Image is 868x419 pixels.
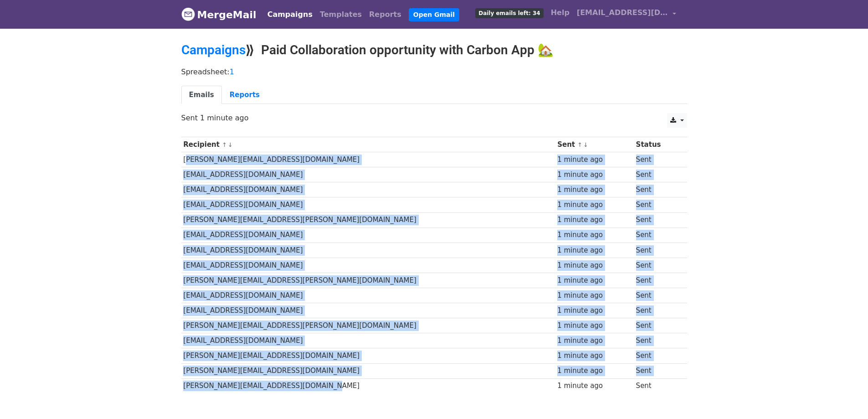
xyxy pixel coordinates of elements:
[557,170,632,180] div: 1 minute ago
[181,243,555,258] td: [EMAIL_ADDRESS][DOMAIN_NAME]
[181,348,555,363] td: [PERSON_NAME][EMAIL_ADDRESS][DOMAIN_NAME]
[634,348,680,363] td: Sent
[181,42,687,58] h2: ⟫ Paid Collaboration opportunity with Carbon App 🏡
[181,333,555,348] td: [EMAIL_ADDRESS][DOMAIN_NAME]
[634,363,680,378] td: Sent
[557,215,632,225] div: 1 minute ago
[557,155,632,165] div: 1 minute ago
[577,7,668,18] span: [EMAIL_ADDRESS][DOMAIN_NAME]
[634,212,680,228] td: Sent
[316,5,365,24] a: Templates
[181,228,555,243] td: [EMAIL_ADDRESS][DOMAIN_NAME]
[181,7,195,21] img: MergeMail logo
[555,137,633,152] th: Sent
[181,182,555,197] td: [EMAIL_ADDRESS][DOMAIN_NAME]
[634,137,680,152] th: Status
[181,42,246,57] a: Campaigns
[557,381,632,391] div: 1 minute ago
[475,8,543,18] span: Daily emails left: 34
[409,8,459,21] a: Open Gmail
[557,275,632,286] div: 1 minute ago
[557,230,632,240] div: 1 minute ago
[557,245,632,256] div: 1 minute ago
[557,200,632,210] div: 1 minute ago
[557,351,632,361] div: 1 minute ago
[472,4,547,22] a: Daily emails left: 34
[228,141,233,148] a: ↓
[181,152,555,167] td: [PERSON_NAME][EMAIL_ADDRESS][DOMAIN_NAME]
[822,375,868,419] iframe: Chat Widget
[634,243,680,258] td: Sent
[557,185,632,195] div: 1 minute ago
[634,273,680,288] td: Sent
[181,67,687,77] p: Spreadsheet:
[557,305,632,316] div: 1 minute ago
[181,363,555,378] td: [PERSON_NAME][EMAIL_ADDRESS][DOMAIN_NAME]
[181,113,687,123] p: Sent 1 minute ago
[573,4,680,25] a: [EMAIL_ADDRESS][DOMAIN_NAME]
[181,378,555,393] td: [PERSON_NAME][EMAIL_ADDRESS][DOMAIN_NAME]
[557,336,632,346] div: 1 minute ago
[222,141,227,148] a: ↑
[264,5,316,24] a: Campaigns
[634,333,680,348] td: Sent
[634,378,680,393] td: Sent
[181,288,555,303] td: [EMAIL_ADDRESS][DOMAIN_NAME]
[634,152,680,167] td: Sent
[583,141,588,148] a: ↓
[181,212,555,228] td: [PERSON_NAME][EMAIL_ADDRESS][PERSON_NAME][DOMAIN_NAME]
[230,67,234,76] a: 1
[181,197,555,212] td: [EMAIL_ADDRESS][DOMAIN_NAME]
[634,197,680,212] td: Sent
[547,4,573,22] a: Help
[181,5,257,24] a: MergeMail
[634,303,680,318] td: Sent
[181,318,555,333] td: [PERSON_NAME][EMAIL_ADDRESS][PERSON_NAME][DOMAIN_NAME]
[634,167,680,182] td: Sent
[181,273,555,288] td: [PERSON_NAME][EMAIL_ADDRESS][PERSON_NAME][DOMAIN_NAME]
[557,290,632,301] div: 1 minute ago
[634,318,680,333] td: Sent
[557,321,632,331] div: 1 minute ago
[181,303,555,318] td: [EMAIL_ADDRESS][DOMAIN_NAME]
[634,228,680,243] td: Sent
[634,288,680,303] td: Sent
[365,5,405,24] a: Reports
[181,137,555,152] th: Recipient
[181,167,555,182] td: [EMAIL_ADDRESS][DOMAIN_NAME]
[181,86,222,104] a: Emails
[557,260,632,271] div: 1 minute ago
[181,258,555,273] td: [EMAIL_ADDRESS][DOMAIN_NAME]
[634,182,680,197] td: Sent
[557,366,632,376] div: 1 minute ago
[634,258,680,273] td: Sent
[222,86,267,104] a: Reports
[577,141,582,148] a: ↑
